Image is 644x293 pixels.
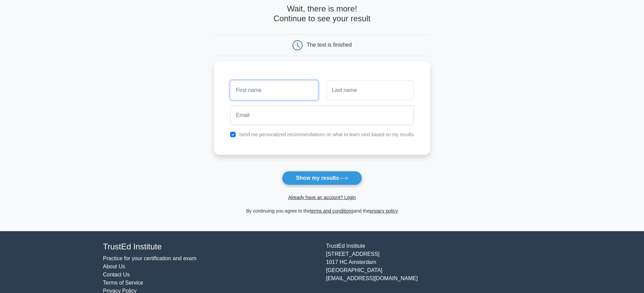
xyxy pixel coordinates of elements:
a: Practice for your certification and exam [103,255,197,261]
button: Show my results [282,171,362,185]
input: Last name [326,80,414,100]
a: About Us [103,264,125,269]
a: privacy policy [369,208,398,214]
h4: TrustEd Institute [103,242,318,252]
a: Contact Us [103,272,130,277]
div: By continuing you agree to the and the [210,207,434,215]
label: Send me personalized recommendations on what to learn next based on my results [239,132,414,137]
a: Already have an account? Login [288,195,356,200]
a: Terms of Service [103,280,143,286]
input: First name [230,80,318,100]
h4: Wait, there is more! Continue to see your result [214,4,430,24]
input: Email [230,105,414,125]
a: terms and conditions [310,208,354,214]
div: The test is finished [307,42,352,48]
